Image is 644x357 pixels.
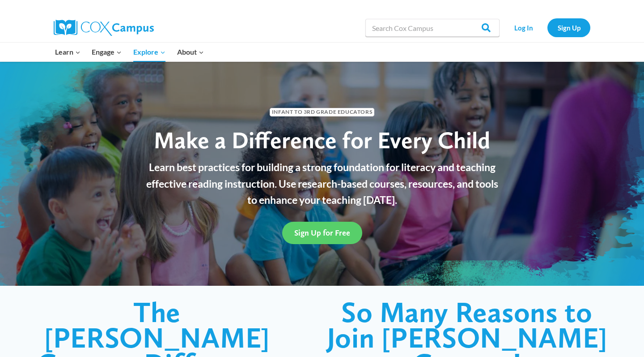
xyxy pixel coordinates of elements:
img: Cox Campus [54,20,154,36]
span: Infant to 3rd Grade Educators [270,108,374,116]
p: Learn best practices for building a strong foundation for literacy and teaching effective reading... [141,159,503,208]
a: Sign Up [547,18,590,37]
span: Explore [133,46,165,58]
span: Engage [92,46,122,58]
span: Make a Difference for Every Child [154,126,490,154]
span: Learn [55,46,80,58]
nav: Secondary Navigation [504,18,590,37]
span: About [177,46,204,58]
span: Sign Up for Free [294,228,350,237]
input: Search Cox Campus [365,19,500,37]
nav: Primary Navigation [49,43,209,61]
a: Log In [504,18,543,37]
a: Sign Up for Free [282,222,362,244]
